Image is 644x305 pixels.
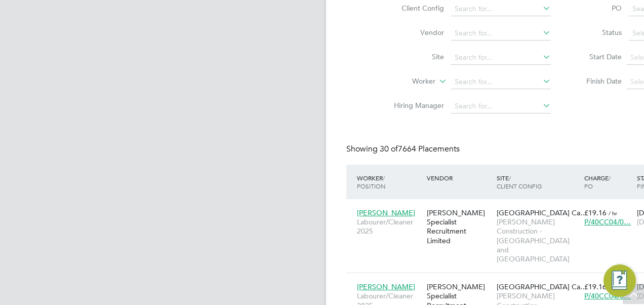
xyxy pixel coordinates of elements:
[451,26,551,41] input: Search for...
[357,282,415,291] span: [PERSON_NAME]
[603,264,636,297] button: Engage Resource Center
[497,282,587,291] span: [GEOGRAPHIC_DATA] Ca…
[451,99,551,113] input: Search for...
[584,208,607,217] span: £19.16
[377,77,435,87] label: Worker
[576,28,622,37] label: Status
[380,144,460,154] span: 7664 Placements
[497,217,579,263] span: [PERSON_NAME] Construction - [GEOGRAPHIC_DATA] and [GEOGRAPHIC_DATA]
[386,101,444,110] label: Hiring Manager
[584,282,607,291] span: £19.16
[576,52,622,61] label: Start Date
[494,169,582,195] div: Site
[451,2,551,16] input: Search for...
[357,217,422,236] span: Labourer/Cleaner 2025
[576,4,622,13] label: PO
[497,208,587,217] span: [GEOGRAPHIC_DATA] Ca…
[424,203,494,250] div: [PERSON_NAME] Specialist Recruitment Limited
[346,144,462,155] div: Showing
[386,52,444,61] label: Site
[451,51,551,65] input: Search for...
[424,169,494,187] div: Vendor
[576,77,622,86] label: Finish Date
[380,144,398,154] span: 30 of
[582,169,634,195] div: Charge
[386,4,444,13] label: Client Config
[357,208,415,217] span: [PERSON_NAME]
[357,174,385,190] span: / Position
[354,169,424,195] div: Worker
[497,174,542,190] span: / Client Config
[451,75,551,89] input: Search for...
[584,291,631,300] span: P/40CC04/0…
[386,28,444,37] label: Vendor
[584,217,631,226] span: P/40CC04/0…
[584,174,611,190] span: / PO
[609,209,617,217] span: / hr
